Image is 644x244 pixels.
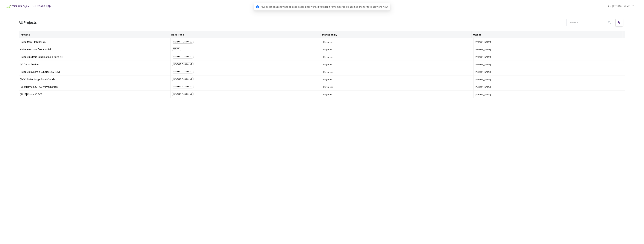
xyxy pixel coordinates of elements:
span: Your account already has an associated password. If you don't remember it, please use the forgot ... [260,5,388,9]
span: QC Demo Testing [20,63,169,66]
span: Playment [323,78,473,81]
span: SENSOR FUSION V2 [172,40,194,44]
button: [PERSON_NAME] [475,63,624,66]
img: Telus [4,3,31,9]
span: Playment [323,63,473,66]
th: Managed By [321,31,472,38]
span: Rivian 3D Dynamic Cuboids[2024-25] [20,70,169,73]
th: Owner [472,31,622,38]
button: [PERSON_NAME] [475,48,624,51]
span: VIDEO [172,47,181,51]
span: down [632,5,634,7]
span: GT Studio App [33,4,51,8]
span: SENSOR FUSION V2 [172,92,194,96]
span: user [608,4,611,7]
button: [PERSON_NAME] [475,93,624,96]
th: Project [19,31,170,38]
span: SENSOR FUSION V2 [172,62,194,66]
button: [PERSON_NAME] [475,56,624,58]
span: Playment [323,41,473,43]
span: SENSOR FUSION V2 [172,55,194,59]
span: info-circle [256,5,259,8]
span: SENSOR FUSION V2 [172,85,194,88]
span: [POC] Rivian Large Point Clouds [20,78,169,81]
button: [PERSON_NAME] [475,78,624,81]
span: SENSOR FUSION V2 [172,70,194,73]
span: Rivian HBA 2024 [Sequential] [20,48,169,51]
span: Playment [323,70,473,73]
span: [2024] Rivian 3D PCS<>Production [20,85,169,88]
span: Rivian Map Tile[2024-25] [20,41,169,43]
button: [PERSON_NAME] [475,70,624,73]
span: Playment [323,56,473,58]
span: Rivian 3D Static Cuboids fixed[2024-25] [20,56,169,58]
span: [2025] Rivian 3D PCS [20,93,169,96]
input: Search [568,19,607,26]
span: SENSOR FUSION V2 [172,77,194,81]
button: [PERSON_NAME] [475,85,624,88]
span: Playment [323,48,473,51]
button: [PERSON_NAME] [475,41,624,43]
div: All Projects [19,19,37,25]
span: Playment [323,93,473,96]
th: Base Type [170,31,321,38]
span: Playment [323,85,473,88]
